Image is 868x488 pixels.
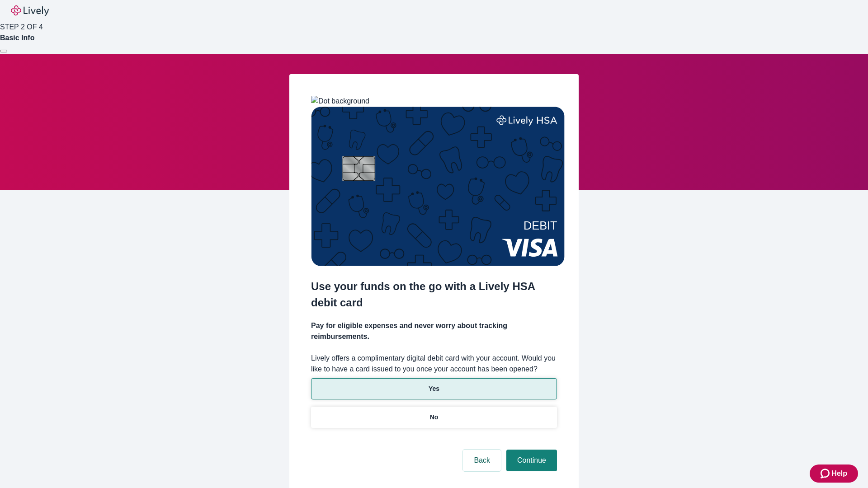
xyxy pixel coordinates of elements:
[311,278,557,311] h2: Use your funds on the go with a Lively HSA debit card
[11,5,49,16] img: Lively
[311,378,557,399] button: Yes
[311,107,565,266] img: Debit card
[430,413,439,422] p: No
[506,450,557,471] button: Continue
[463,450,501,471] button: Back
[311,96,369,107] img: Dot background
[311,320,557,342] h4: Pay for eligible expenses and never worry about tracking reimbursements.
[429,384,439,394] p: Yes
[311,407,557,428] button: No
[831,468,847,479] span: Help
[821,468,831,479] svg: Zendesk support icon
[311,353,557,375] label: Lively offers a complimentary digital debit card with your account. Would you like to have a card...
[810,465,858,483] button: Zendesk support iconHelp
